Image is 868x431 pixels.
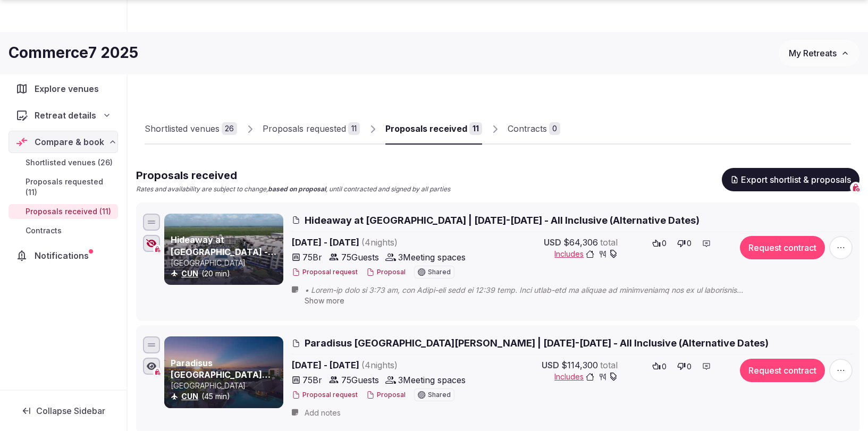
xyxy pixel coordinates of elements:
span: 0 [662,361,667,372]
a: CUN [181,269,198,278]
span: • Lorem-ip dolo si 3:73 am, con Adipi-eli sedd ei 12:39 temp. Inci utlab-etd ma aliquae ad minimv... [305,285,768,295]
span: 0 [662,238,667,249]
span: Shortlisted venues (26) [26,157,113,168]
div: (20 min) [171,268,281,279]
a: Contracts0 [508,114,560,145]
h1: Commerce7 2025 [9,43,138,63]
a: Proposals requested (11) [9,174,118,200]
span: Shared [428,269,451,275]
span: Retreat details [35,109,96,122]
button: Proposal request [292,391,358,400]
button: 0 [649,236,670,251]
button: My Retreats [779,40,859,66]
button: Includes [554,371,618,382]
span: 3 Meeting spaces [398,374,466,386]
span: Shared [428,392,451,398]
a: Hideaway at [GEOGRAPHIC_DATA] - Adults Only [171,234,276,269]
button: CUN [181,391,198,402]
a: Shortlisted venues26 [145,114,237,145]
h2: Proposals received [136,168,450,183]
a: Shortlisted venues (26) [9,155,118,170]
span: $64,306 [563,236,598,249]
span: Explore venues [35,82,103,95]
div: (45 min) [171,391,281,402]
span: 75 Br [302,374,322,386]
span: $114,300 [561,359,598,371]
button: Includes [554,249,618,259]
span: Proposals requested (11) [26,176,114,198]
button: 0 [674,359,695,374]
span: USD [544,236,561,249]
button: 0 [674,236,695,251]
span: 0 [687,361,692,372]
span: Contracts [26,225,62,236]
span: My Retreats [789,48,837,58]
a: Explore venues [9,78,118,100]
p: Rates and availability are subject to change, , until contracted and signed by all parties [136,185,450,194]
span: ( 4 night s ) [361,360,398,370]
span: [DATE] - [DATE] [292,359,479,371]
button: Proposal request [292,268,358,277]
a: Paradisus [GEOGRAPHIC_DATA][PERSON_NAME] - [GEOGRAPHIC_DATA] [171,358,271,404]
a: Contracts [9,223,118,238]
a: Proposals requested11 [263,114,360,145]
button: Collapse Sidebar [9,399,118,422]
span: Compare & book [35,136,104,148]
p: [GEOGRAPHIC_DATA] [171,381,281,391]
span: Paradisus [GEOGRAPHIC_DATA][PERSON_NAME] | [DATE]-[DATE] - All Inclusive (Alternative Dates) [305,336,769,350]
div: Proposals requested [263,122,346,135]
div: 26 [222,122,237,135]
div: Contracts [508,122,547,135]
button: Proposal [366,268,406,277]
span: 75 Guests [341,251,379,264]
strong: based on proposal [268,185,326,193]
span: USD [542,359,559,371]
span: Proposals received (11) [26,206,111,217]
span: ( 4 night s ) [361,237,398,248]
span: [DATE] - [DATE] [292,236,479,249]
div: 11 [469,122,482,135]
span: Collapse Sidebar [36,405,105,416]
a: Proposals received (11) [9,204,118,219]
span: 0 [687,238,692,249]
span: Add notes [305,408,341,418]
button: Request contract [740,236,825,259]
button: 0 [649,359,670,374]
button: CUN [181,268,198,279]
button: Request contract [740,359,825,382]
span: 75 Guests [341,374,379,386]
button: Proposal [366,391,406,400]
a: Notifications [9,244,118,267]
a: CUN [181,392,198,401]
div: Shortlisted venues [145,122,220,135]
span: 3 Meeting spaces [398,251,466,264]
button: Export shortlist & proposals [722,168,859,191]
a: Proposals received11 [385,114,482,145]
span: total [600,359,618,371]
span: Notifications [35,249,93,262]
span: Show more [305,296,344,305]
div: 11 [348,122,360,135]
span: 75 Br [302,251,322,264]
div: 0 [549,122,560,135]
p: [GEOGRAPHIC_DATA] [171,258,281,268]
span: total [600,236,618,249]
span: Hideaway at [GEOGRAPHIC_DATA] | [DATE]-[DATE] - All Inclusive (Alternative Dates) [305,214,700,227]
div: Proposals received [385,122,467,135]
